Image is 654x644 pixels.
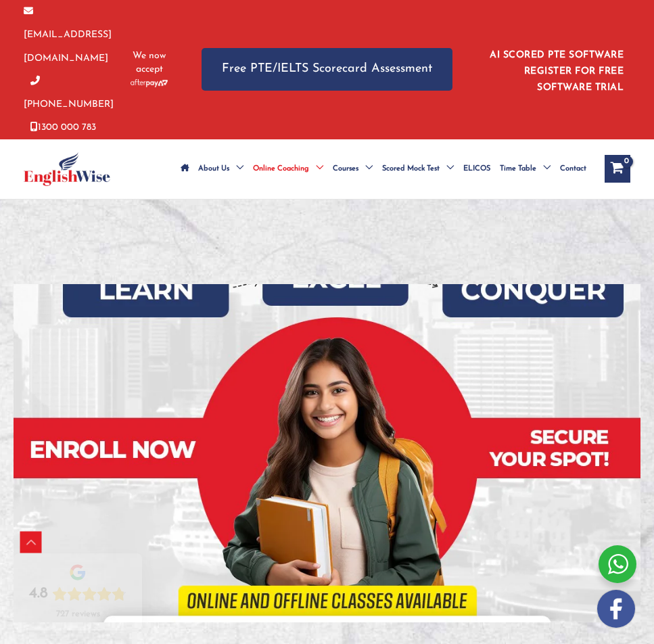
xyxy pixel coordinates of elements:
span: Menu Toggle [309,145,323,193]
div: 4.8 [29,584,48,603]
span: Online Coaching [253,145,309,193]
a: CoursesMenu Toggle [328,145,377,193]
span: Menu Toggle [358,145,373,193]
div: Rating: 4.8 out of 5 [29,584,126,603]
span: We now accept [131,49,168,76]
aside: Header Widget 1 [480,39,630,99]
a: Scored Mock TestMenu Toggle [377,145,459,193]
span: About Us [198,145,229,193]
span: Menu Toggle [440,145,454,193]
span: Scored Mock Test [382,145,440,193]
a: 1300 000 783 [30,122,96,133]
img: Afterpay-Logo [131,79,168,87]
a: ELICOS [459,145,495,193]
a: Online CoachingMenu Toggle [248,145,328,193]
img: cropped-ew-logo [24,152,110,186]
a: Free PTE/IELTS Scorecard Assessment [202,48,452,91]
span: Time Table [500,145,536,193]
a: Time TableMenu Toggle [495,145,555,193]
a: About UsMenu Toggle [193,145,248,193]
img: white-facebook.png [597,590,635,628]
span: Menu Toggle [536,145,551,193]
span: Courses [333,145,358,193]
span: ELICOS [463,145,490,193]
a: Contact [555,145,591,193]
span: Contact [560,145,586,193]
a: View Shopping Cart, empty [605,155,630,182]
a: AI SCORED PTE SOFTWARE REGISTER FOR FREE SOFTWARE TRIAL [490,50,624,93]
a: [EMAIL_ADDRESS][DOMAIN_NAME] [24,7,112,64]
nav: Site Navigation: Main Menu [176,145,591,193]
div: 727 reviews [56,609,100,620]
span: Menu Toggle [229,145,243,193]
